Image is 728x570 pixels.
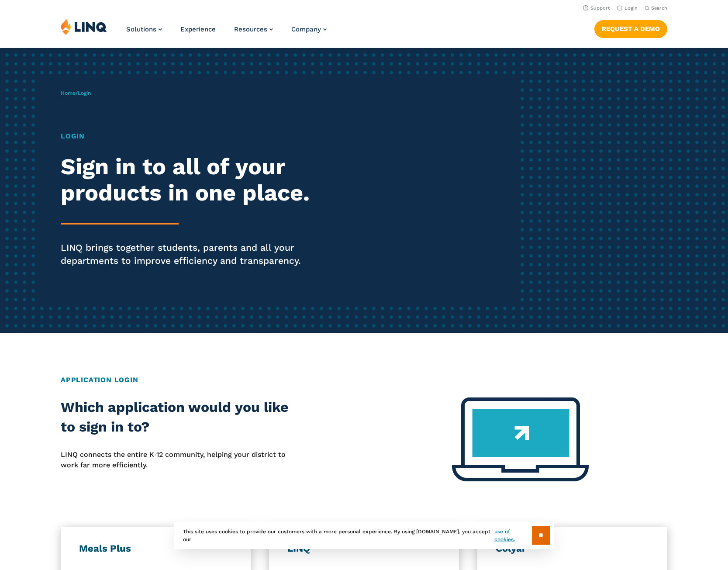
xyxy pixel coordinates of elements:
img: LINQ | K‑12 Software [61,18,107,35]
h2: Application Login [61,375,667,385]
h2: Which application would you like to sign in to? [61,397,303,437]
div: This site uses cookies to provide our customers with a more personal experience. By using [DOMAIN... [174,522,554,549]
a: Login [617,5,638,11]
a: Home [61,90,76,96]
a: use of cookies. [494,528,531,543]
span: / [61,90,91,96]
a: Experience [180,25,216,33]
nav: Button Navigation [594,18,667,38]
span: Search [651,5,667,11]
nav: Primary Navigation [126,18,327,47]
h2: Sign in to all of your products in one place. [61,154,341,206]
span: Company [291,25,321,33]
a: Resources [234,25,273,33]
p: LINQ connects the entire K‑12 community, helping your district to work far more efficiently. [61,449,303,471]
span: Login [78,90,91,96]
button: Open Search Bar [645,5,667,11]
p: LINQ brings together students, parents and all your departments to improve efficiency and transpa... [61,241,341,267]
a: Company [291,25,327,33]
a: Support [583,5,610,11]
span: Resources [234,25,267,33]
span: Solutions [126,25,156,33]
a: Solutions [126,25,162,33]
a: Request a Demo [594,20,667,38]
h1: Login [61,131,341,142]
